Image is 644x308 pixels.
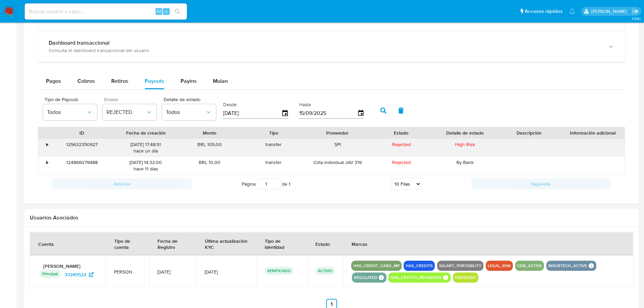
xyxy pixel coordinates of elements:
span: Alt [156,8,162,15]
span: Accesos rápidos [525,8,563,15]
span: 3.158.1 [631,16,641,21]
p: nicolas.tyrkiel@mercadolibre.com [591,8,629,15]
h2: Usuarios Asociados [30,214,633,221]
button: search-icon [170,7,184,16]
input: Buscar usuario o caso... [25,7,187,16]
a: Notificaciones [569,8,575,14]
span: s [165,8,167,15]
a: Salir [632,8,639,15]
